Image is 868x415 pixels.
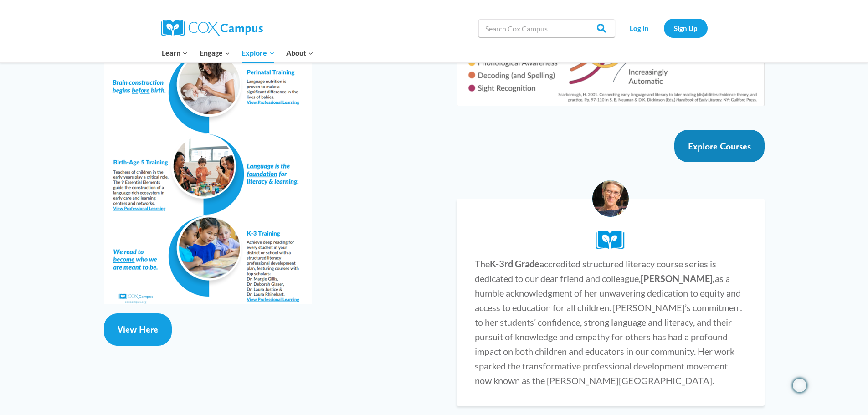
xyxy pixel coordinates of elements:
img: _Systems Doc - B5 [104,13,312,304]
span: Explore Courses [688,141,751,152]
strong: [PERSON_NAME], [641,273,715,284]
a: View Here [104,313,172,346]
img: Cox Campus [161,20,263,36]
button: Child menu of Engage [194,43,236,62]
button: Child menu of Learn [156,43,194,62]
a: Sign Up [664,19,708,37]
button: Child menu of About [280,43,319,62]
a: Log In [620,19,659,37]
button: Child menu of Explore [236,43,281,62]
span: The accredited structured literacy course series is dedicated to our dear friend and colleague, a... [475,258,742,386]
a: Explore Courses [674,130,765,162]
strong: K-3rd Grade [490,258,539,269]
input: Search Cox Campus [478,19,615,37]
nav: Primary Navigation [156,43,319,62]
nav: Secondary Navigation [620,19,708,37]
span: View Here [118,324,158,335]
